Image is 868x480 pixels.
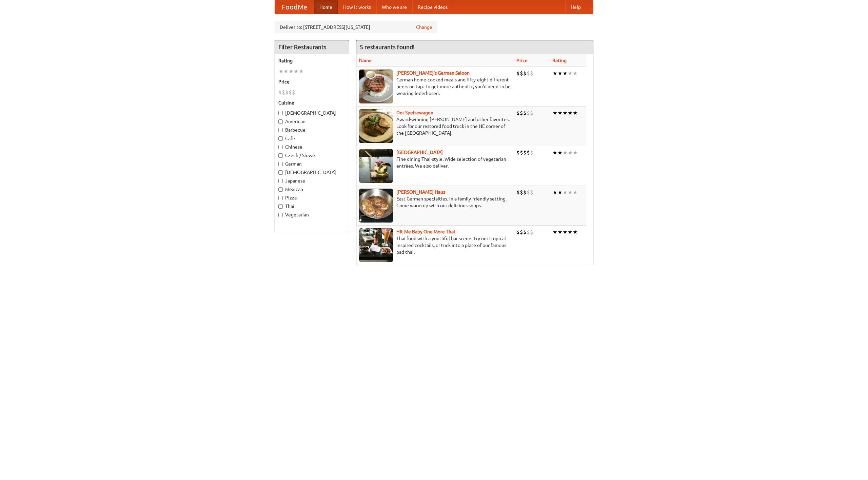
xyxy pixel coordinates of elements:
li: ★ [552,149,557,156]
li: ★ [289,68,294,75]
h5: Cuisine [278,99,346,106]
li: ★ [557,189,563,196]
a: Change [416,24,432,31]
li: $ [527,189,530,196]
a: Price [516,58,528,63]
label: Barbecue [278,127,346,133]
li: ★ [299,68,304,75]
label: Japanese [278,177,346,184]
p: East German specialties, in a family-friendly setting. Come warm up with our delicious soups. [359,195,511,209]
input: Cafe [278,136,283,141]
li: ★ [557,109,563,117]
li: $ [523,149,527,156]
li: $ [523,109,527,117]
li: $ [527,109,530,117]
li: $ [520,189,523,196]
li: $ [523,228,527,236]
a: Der Speisewagen [396,110,433,115]
input: Czech / Slovak [278,153,283,158]
p: Award-winning [PERSON_NAME] and other favorites. Look for our restored food truck in the NE corne... [359,116,511,136]
a: [GEOGRAPHIC_DATA] [396,150,443,155]
a: Rating [552,58,567,63]
li: $ [530,149,533,156]
li: $ [520,228,523,236]
label: Cafe [278,135,346,142]
li: ★ [552,70,557,77]
li: $ [289,89,292,96]
li: $ [282,89,285,96]
input: [DEMOGRAPHIC_DATA] [278,170,283,175]
li: ★ [563,109,568,117]
li: $ [530,109,533,117]
li: $ [523,189,527,196]
a: [PERSON_NAME] Haus [396,189,445,195]
li: ★ [568,109,573,117]
li: $ [278,89,282,96]
label: German [278,160,346,167]
li: $ [292,89,295,96]
li: $ [516,189,520,196]
li: ★ [563,70,568,77]
li: ★ [563,228,568,236]
h5: Rating [278,57,346,64]
li: ★ [568,149,573,156]
input: American [278,119,283,124]
label: Mexican [278,186,346,193]
li: $ [520,109,523,117]
img: babythai.jpg [359,228,393,262]
li: ★ [573,228,578,236]
li: ★ [563,189,568,196]
a: How it works [338,0,376,14]
h5: Price [278,78,346,85]
a: Hit Me Baby One More Thai [396,229,455,234]
ng-pluralize: 5 restaurants found! [360,44,415,50]
li: ★ [557,149,563,156]
li: ★ [552,109,557,117]
img: esthers.jpg [359,70,393,103]
input: Pizza [278,196,283,200]
li: $ [516,228,520,236]
li: ★ [568,70,573,77]
label: [DEMOGRAPHIC_DATA] [278,110,346,116]
li: ★ [563,149,568,156]
input: Mexican [278,187,283,192]
li: $ [285,89,289,96]
a: [PERSON_NAME]'s German Saloon [396,70,470,76]
li: $ [520,149,523,156]
li: $ [516,70,520,77]
li: ★ [278,68,283,75]
img: kohlhaus.jpg [359,189,393,223]
label: [DEMOGRAPHIC_DATA] [278,169,346,176]
p: German home-cooked meals and fifty-eight different beers on tap. To get more authentic, you'd nee... [359,76,511,97]
a: FoodMe [275,0,314,14]
li: $ [516,109,520,117]
img: satay.jpg [359,149,393,183]
label: Chinese [278,143,346,150]
li: ★ [557,228,563,236]
label: Vegetarian [278,211,346,218]
input: German [278,162,283,166]
li: $ [520,70,523,77]
label: Czech / Slovak [278,152,346,159]
input: Barbecue [278,128,283,132]
img: speisewagen.jpg [359,109,393,143]
li: ★ [573,109,578,117]
li: ★ [294,68,299,75]
input: [DEMOGRAPHIC_DATA] [278,111,283,115]
li: $ [523,70,527,77]
li: ★ [552,228,557,236]
li: $ [527,149,530,156]
input: Vegetarian [278,213,283,217]
h4: Filter Restaurants [275,40,349,54]
li: ★ [568,189,573,196]
li: ★ [573,189,578,196]
input: Thai [278,204,283,209]
div: Deliver to: [STREET_ADDRESS][US_STATE] [275,21,437,33]
li: ★ [557,70,563,77]
input: Chinese [278,145,283,149]
li: ★ [283,68,289,75]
